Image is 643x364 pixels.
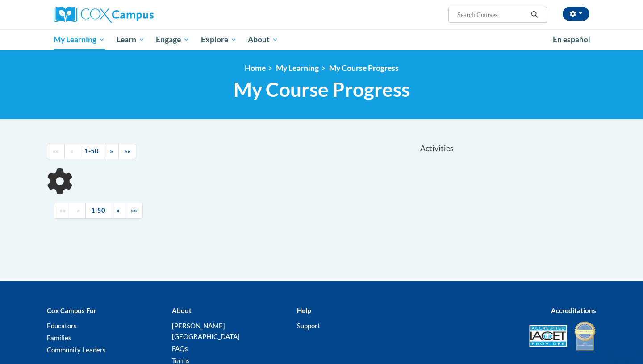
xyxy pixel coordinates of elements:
a: 1-50 [79,144,104,159]
b: Cox Campus For [47,306,96,314]
a: Previous [71,203,86,219]
a: Begining [54,203,71,219]
a: My Course Progress [329,63,399,73]
a: En español [547,30,596,49]
img: Accredited IACET® Provider [529,325,567,347]
a: End [125,203,143,219]
a: My Learning [276,63,319,73]
span: « [70,147,73,155]
a: Community Leaders [47,346,106,354]
a: Next [104,144,119,159]
img: Cox Campus [54,7,154,23]
span: Activities [420,144,454,153]
span: «« [53,147,59,155]
img: IDA® Accredited [574,320,596,352]
b: About [172,306,192,314]
a: About [242,29,284,50]
a: Educators [47,322,77,330]
span: » [110,147,113,155]
span: »» [124,147,130,155]
a: Explore [195,29,242,50]
a: Begining [47,144,65,159]
b: Help [297,306,311,314]
a: End [118,144,136,159]
span: Engage [156,34,189,45]
span: »» [131,207,137,214]
a: Cox Campus [54,7,223,23]
span: «« [59,207,66,214]
a: [PERSON_NAME][GEOGRAPHIC_DATA] [172,322,240,340]
span: » [117,207,120,214]
a: Next [111,203,125,219]
span: About [248,34,278,45]
span: Explore [201,34,237,45]
a: FAQs [172,344,188,352]
span: En español [553,35,590,44]
a: My Learning [48,29,111,50]
a: Previous [64,144,79,159]
button: Search [528,9,541,20]
a: 1-50 [85,203,111,219]
a: Families [47,334,71,342]
span: My Learning [54,34,105,45]
span: Learn [117,34,145,45]
input: Search Courses [456,9,528,20]
a: Learn [111,29,150,50]
a: Engage [150,29,195,50]
a: Home [245,63,266,73]
button: Account Settings [563,7,589,21]
div: Main menu [40,29,603,50]
a: Support [297,322,320,330]
span: My Course Progress [234,78,410,101]
iframe: Button to launch messaging window [607,328,636,357]
span: « [77,207,80,214]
